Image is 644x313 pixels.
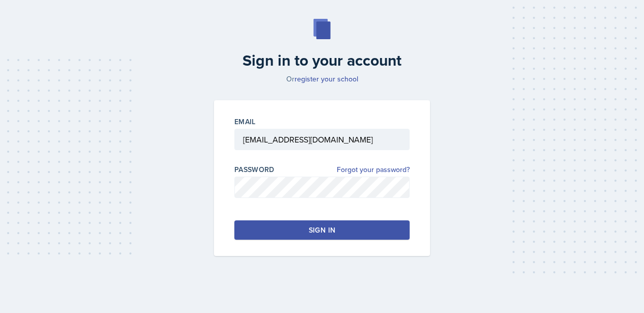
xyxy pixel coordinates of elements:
[337,164,410,175] a: Forgot your password?
[234,117,256,127] label: Email
[208,74,436,84] p: Or
[234,129,410,150] input: Email
[208,51,436,70] h2: Sign in to your account
[234,164,275,175] label: Password
[294,74,358,84] a: register your school
[309,225,335,235] div: Sign in
[234,220,410,240] button: Sign in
